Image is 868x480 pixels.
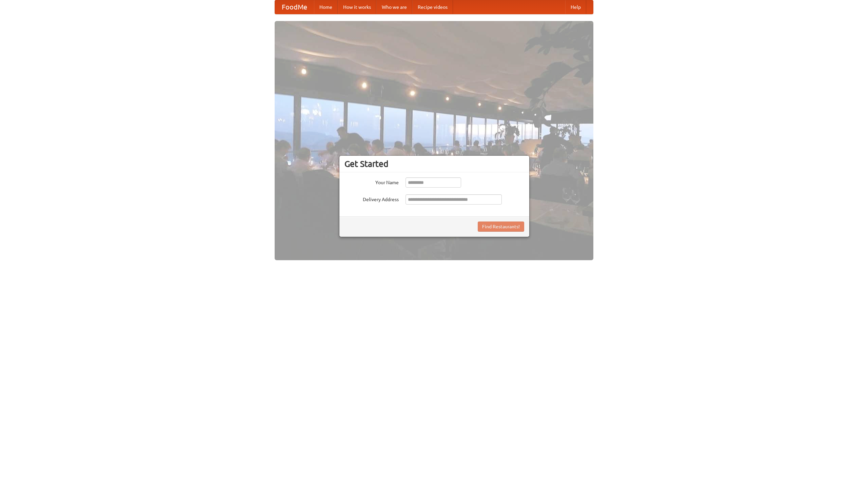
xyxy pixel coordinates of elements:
button: Find Restaurants! [478,222,524,232]
a: FoodMe [275,0,314,14]
a: Recipe videos [412,0,453,14]
label: Your Name [344,177,399,186]
label: Delivery Address [344,194,399,203]
a: Home [314,0,338,14]
a: Who we are [376,0,412,14]
a: How it works [338,0,376,14]
h3: Get Started [344,159,524,169]
a: Help [565,0,586,14]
